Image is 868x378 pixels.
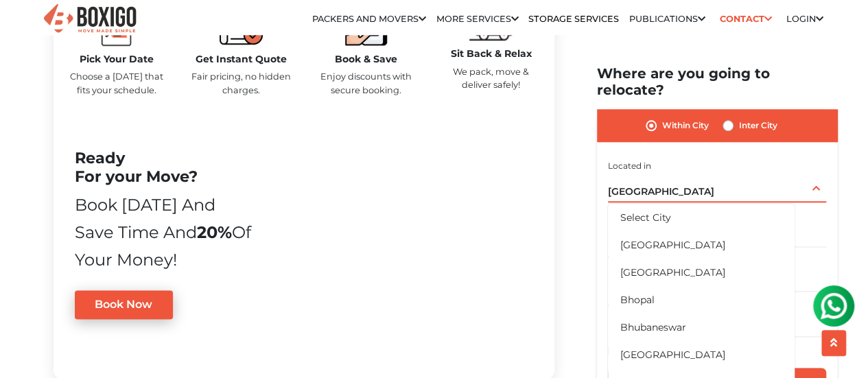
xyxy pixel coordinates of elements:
[314,70,419,96] p: Enjoy discounts with secure booking.
[75,290,174,319] a: Book Now
[608,231,795,259] li: [GEOGRAPHIC_DATA]
[197,222,232,242] b: 20%
[42,2,138,36] img: Boxigo
[597,66,837,99] h2: Where are you going to relocate?
[436,14,519,24] a: More services
[75,191,254,274] div: Book [DATE] and Save time and of your money!
[608,204,795,231] li: Select City
[189,54,294,65] h5: Get Instant Quote
[528,14,619,24] a: Storage Services
[189,70,294,96] p: Fair pricing, no hidden charges.
[608,160,651,172] label: Located in
[608,341,795,368] li: [GEOGRAPHIC_DATA]
[14,14,41,41] img: whatsapp-icon.svg
[608,286,795,314] li: Bhopal
[662,118,709,134] label: Within City
[715,8,776,29] a: Contact
[739,118,777,134] label: Inter City
[608,186,714,198] span: [GEOGRAPHIC_DATA]
[274,132,532,348] iframe: YouTube video player
[312,14,426,24] a: Packers and Movers
[64,70,169,96] p: Choose a [DATE] that fits your schedule.
[786,14,823,24] a: Login
[64,54,169,65] h5: Pick Your Date
[75,149,254,186] h2: Ready For your Move?
[608,259,795,286] li: [GEOGRAPHIC_DATA]
[821,330,846,356] button: scroll up
[439,65,543,91] p: We pack, move & deliver safely!
[314,54,419,65] h5: Book & Save
[439,48,543,60] h5: Sit Back & Relax
[608,314,795,341] li: Bhubaneswar
[629,14,705,24] a: Publications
